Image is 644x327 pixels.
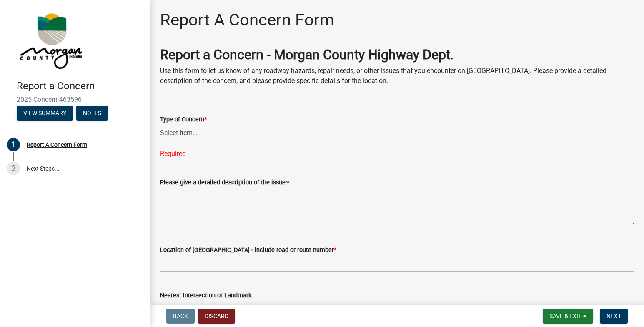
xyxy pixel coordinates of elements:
[160,149,634,159] div: Required
[549,313,581,319] span: Save & Exit
[160,10,334,30] h1: Report A Concern Form
[27,142,87,148] div: Report A Concern Form
[173,313,188,319] span: Back
[76,110,108,117] wm-modal-confirm: Notes
[606,313,621,319] span: Next
[166,309,195,324] button: Back
[17,110,73,117] wm-modal-confirm: Summary
[160,247,336,253] label: Location of [GEOGRAPHIC_DATA] - include road or route number
[160,293,251,299] label: Nearest Intersection or Landmark
[76,106,108,121] button: Notes
[17,80,143,92] h4: Report a Concern
[17,9,84,71] img: Morgan County, Indiana
[7,138,20,151] div: 1
[543,309,593,324] button: Save & Exit
[600,309,628,324] button: Next
[160,180,289,186] label: Please give a detailed description of the issue:
[160,66,634,86] p: Use this form to let us know of any roadway hazards, repair needs, or other issues that you encou...
[160,47,454,63] strong: Report a Concern - Morgan County Highway Dept.
[17,96,133,103] span: 2025-Concern-463596
[7,162,20,175] div: 2
[17,106,73,121] button: View Summary
[160,117,207,123] label: Type of Concern
[198,309,235,324] button: Discard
